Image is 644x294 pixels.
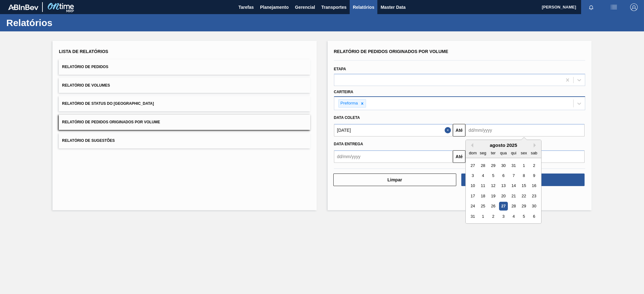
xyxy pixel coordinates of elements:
[499,202,508,211] div: Choose quarta-feira, 27 de agosto de 2025
[509,182,518,190] div: Choose quinta-feira, 14 de agosto de 2025
[469,143,473,147] button: Previous Month
[489,161,497,170] div: Choose terça-feira, 29 de julho de 2025
[509,202,518,211] div: Choose quinta-feira, 28 de agosto de 2025
[489,212,497,221] div: Choose terça-feira, 2 de setembro de 2025
[530,202,538,211] div: Choose sábado, 30 de agosto de 2025
[530,171,538,180] div: Choose sábado, 9 de agosto de 2025
[333,174,457,186] button: Limpar
[489,149,497,157] div: ter
[519,202,528,211] div: Choose sexta-feira, 29 de agosto de 2025
[479,182,487,190] div: Choose segunda-feira, 11 de agosto de 2025
[260,3,289,11] span: Planejamento
[499,149,508,157] div: qua
[59,115,310,130] button: Relatório de Pedidos Originados por Volume
[445,124,453,136] button: Close
[334,90,353,94] label: Carteira
[62,120,160,124] span: Relatório de Pedidos Originados por Volume
[321,3,347,11] span: Transportes
[519,161,528,170] div: Choose sexta-feira, 1 de agosto de 2025
[59,59,310,75] button: Relatório de Pedidos
[499,212,508,221] div: Choose quarta-feira, 3 de setembro de 2025
[334,49,448,54] span: Relatório de Pedidos Originados por Volume
[466,142,541,148] div: agosto 2025
[519,212,528,221] div: Choose sexta-feira, 5 de setembro de 2025
[334,67,346,71] label: Etapa
[465,124,585,136] input: dd/mm/yyyy
[469,202,477,211] div: Choose domingo, 24 de agosto de 2025
[509,149,518,157] div: qui
[238,3,254,11] span: Tarefas
[469,192,477,200] div: Choose domingo, 17 de agosto de 2025
[334,115,360,120] span: Data coleta
[453,124,465,136] button: Até
[59,49,108,54] span: Lista de Relatórios
[534,143,538,147] button: Next Month
[479,202,487,211] div: Choose segunda-feira, 25 de agosto de 2025
[334,142,363,146] span: Data entrega
[62,138,115,143] span: Relatório de Sugestões
[59,78,310,93] button: Relatório de Volumes
[380,3,405,11] span: Master Data
[8,4,38,10] img: TNhmsLtSVTkK8tSr43FrP2fwEKptu5GPRR3wAAAABJRU5ErkJggg==
[509,171,518,180] div: Choose quinta-feira, 7 de agosto de 2025
[469,182,477,190] div: Choose domingo, 10 de agosto de 2025
[295,3,315,11] span: Gerencial
[353,3,374,11] span: Relatórios
[479,192,487,200] div: Choose segunda-feira, 18 de agosto de 2025
[62,83,110,88] span: Relatório de Volumes
[499,192,508,200] div: Choose quarta-feira, 20 de agosto de 2025
[499,161,508,170] div: Choose quarta-feira, 30 de julho de 2025
[62,101,154,106] span: Relatório de Status do [GEOGRAPHIC_DATA]
[479,171,487,180] div: Choose segunda-feira, 4 de agosto de 2025
[499,171,508,180] div: Choose quarta-feira, 6 de agosto de 2025
[461,174,585,186] button: Download
[489,202,497,211] div: Choose terça-feira, 26 de agosto de 2025
[489,182,497,190] div: Choose terça-feira, 12 de agosto de 2025
[519,182,528,190] div: Choose sexta-feira, 15 de agosto de 2025
[339,99,359,107] div: Preforma
[469,149,477,157] div: dom
[468,160,539,222] div: month 2025-08
[610,3,618,11] img: userActions
[6,19,118,26] h1: Relatórios
[581,3,601,12] button: Notificações
[499,182,508,190] div: Choose quarta-feira, 13 de agosto de 2025
[530,161,538,170] div: Choose sábado, 2 de agosto de 2025
[453,150,465,163] button: Até
[479,161,487,170] div: Choose segunda-feira, 28 de julho de 2025
[530,192,538,200] div: Choose sábado, 23 de agosto de 2025
[469,212,477,221] div: Choose domingo, 31 de agosto de 2025
[530,212,538,221] div: Choose sábado, 6 de setembro de 2025
[519,192,528,200] div: Choose sexta-feira, 22 de agosto de 2025
[59,133,310,148] button: Relatório de Sugestões
[630,3,638,11] img: Logout
[519,171,528,180] div: Choose sexta-feira, 8 de agosto de 2025
[530,182,538,190] div: Choose sábado, 16 de agosto de 2025
[334,150,453,163] input: dd/mm/yyyy
[509,212,518,221] div: Choose quinta-feira, 4 de setembro de 2025
[489,192,497,200] div: Choose terça-feira, 19 de agosto de 2025
[59,96,310,111] button: Relatório de Status do [GEOGRAPHIC_DATA]
[509,161,518,170] div: Choose quinta-feira, 31 de julho de 2025
[509,192,518,200] div: Choose quinta-feira, 21 de agosto de 2025
[469,171,477,180] div: Choose domingo, 3 de agosto de 2025
[479,149,487,157] div: seg
[530,149,538,157] div: sab
[489,171,497,180] div: Choose terça-feira, 5 de agosto de 2025
[469,161,477,170] div: Choose domingo, 27 de julho de 2025
[334,124,453,136] input: dd/mm/yyyy
[479,212,487,221] div: Choose segunda-feira, 1 de setembro de 2025
[62,65,108,69] span: Relatório de Pedidos
[519,149,528,157] div: sex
